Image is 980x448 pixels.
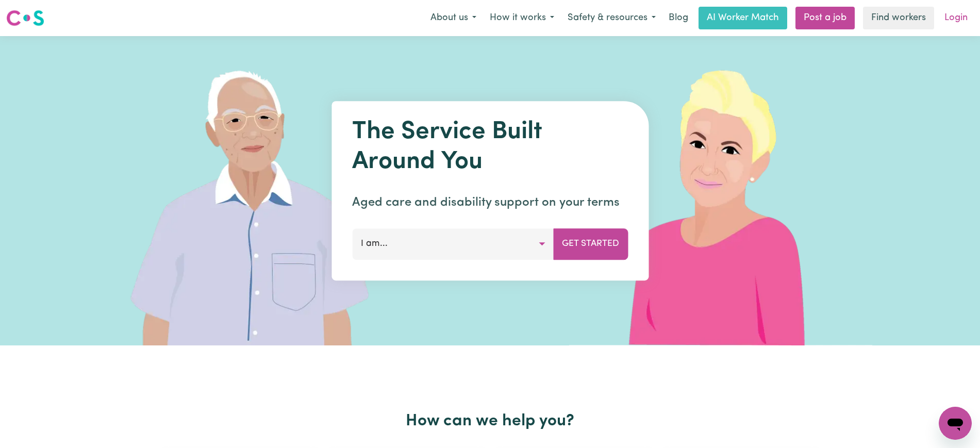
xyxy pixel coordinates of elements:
a: Careseekers logo [6,6,44,30]
button: About us [424,7,483,29]
button: How it works [483,7,561,29]
iframe: Button to launch messaging window [939,407,972,440]
a: Find workers [863,7,934,29]
h1: The Service Built Around You [352,118,628,177]
a: AI Worker Match [699,7,787,29]
button: Safety & resources [561,7,662,29]
a: Login [938,7,974,29]
button: Get Started [553,228,628,259]
a: Post a job [795,7,855,29]
h2: How can we help you? [156,411,824,431]
a: Blog [662,7,694,29]
button: I am... [352,228,554,259]
p: Aged care and disability support on your terms [352,193,628,212]
img: Careseekers logo [6,9,44,27]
